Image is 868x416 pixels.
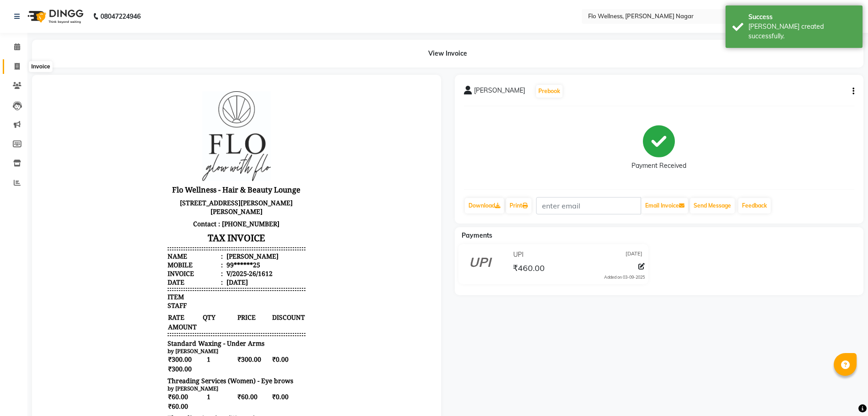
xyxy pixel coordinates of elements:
a: Feedback [738,198,771,213]
small: by [PERSON_NAME] [126,264,177,270]
div: V/2025-26/1612 [184,185,231,194]
small: by [PERSON_NAME] [126,347,177,354]
span: : [180,185,182,194]
span: ₹50.00 [196,354,230,364]
span: 1 [161,354,195,364]
span: DISCOUNT [231,229,264,238]
span: STAFF [126,217,146,226]
div: [PERSON_NAME] [184,168,237,177]
span: : [180,168,182,177]
h3: TAX INVOICE [126,146,264,162]
button: Prebook [536,85,563,98]
span: QTY [161,229,195,238]
span: ₹60.00 [196,308,230,317]
span: ₹460.00 [513,263,545,276]
span: ₹50.00 [126,364,160,373]
span: [PERSON_NAME] [474,86,525,99]
span: 1 [161,391,195,401]
span: [DATE] [626,250,642,260]
div: Invoice [29,61,52,72]
span: Payments [462,231,492,239]
div: Bill created successfully. [748,22,856,41]
img: file_1692607089465.jpg [161,7,230,97]
div: [DATE] [184,194,207,203]
span: AMOUNT [126,238,160,248]
span: ₹0.00 [231,354,264,364]
b: 08047224946 [100,4,141,29]
h3: Flo Wellness - Hair & Beauty Lounge [126,99,264,113]
p: [STREET_ADDRESS][PERSON_NAME][PERSON_NAME] [126,113,264,134]
small: by [PERSON_NAME] [126,301,177,308]
input: enter email [536,197,641,214]
span: ITEM [126,208,143,217]
a: Download [465,198,504,213]
span: ₹50.00 [126,354,160,364]
span: ₹50.00 [126,391,160,401]
span: 1 [161,308,195,317]
span: RATE [126,229,160,238]
div: Name [126,168,182,177]
img: logo [23,4,86,29]
span: : [180,194,182,203]
button: Send Message [690,198,735,213]
div: Invoice [126,185,182,194]
span: ₹60.00 [126,317,160,327]
span: ₹300.00 [126,280,160,290]
button: Email Invoice [642,198,688,213]
span: ₹0.00 [231,308,264,317]
small: by [PERSON_NAME] [126,385,177,391]
span: ₹60.00 [126,308,160,317]
span: PRICE [196,229,230,238]
span: ₹50.00 [126,401,160,411]
div: View Invoice [32,40,863,68]
span: ₹300.00 [196,270,230,280]
p: Contact : [PHONE_NUMBER] [126,134,264,146]
span: 1 [161,270,195,280]
span: Threading Services (Women) - [GEOGRAPHIC_DATA] [126,330,264,347]
span: Threading Services (Women) - Full Chin [126,376,247,385]
span: UPI [513,250,524,260]
div: Payment Received [631,161,686,171]
span: ₹0.00 [231,270,264,280]
div: Success [748,12,856,22]
span: ₹50.00 [196,391,230,401]
div: Date [126,194,182,203]
div: Mobile [126,177,182,185]
div: Added on 03-09-2025 [604,274,645,281]
span: : [180,177,182,185]
span: ₹300.00 [126,270,160,280]
a: Print [506,198,531,213]
span: Threading Services (Women) - Eye brows [126,292,252,301]
span: Standard Waxing - Under Arms [126,255,223,264]
span: ₹0.00 [231,391,264,401]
